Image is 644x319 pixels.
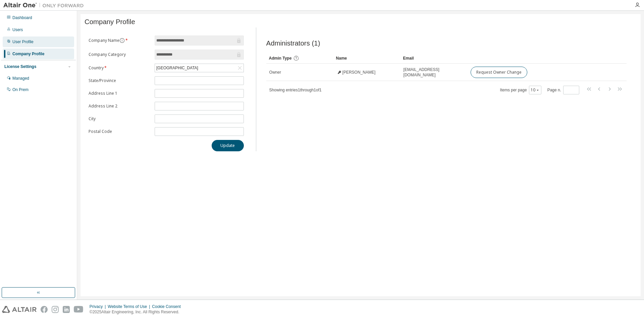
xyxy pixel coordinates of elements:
[89,52,151,57] label: Company Category
[269,56,292,61] span: Admin Type
[212,140,244,151] button: Update
[500,86,541,94] span: Items per page
[3,2,87,9] img: Altair One
[89,116,151,122] label: City
[89,78,151,83] label: State/Province
[41,306,48,313] img: facebook.svg
[119,38,125,43] button: information
[89,129,151,134] label: Postal Code
[269,88,322,92] span: Showing entries 1 through 1 of 1
[90,304,108,309] div: Privacy
[336,53,398,64] div: Name
[12,76,29,81] div: Managed
[89,103,151,109] label: Address Line 2
[403,53,465,64] div: Email
[155,64,244,72] div: [GEOGRAPHIC_DATA]
[12,39,34,45] div: User Profile
[155,64,199,72] div: [GEOGRAPHIC_DATA]
[63,306,70,313] img: linkedin.svg
[108,304,152,309] div: Website Terms of Use
[12,51,44,57] div: Company Profile
[152,304,184,309] div: Cookie Consent
[12,87,29,92] div: On Prem
[12,27,23,32] div: Users
[52,306,59,313] img: instagram.svg
[269,70,281,75] span: Owner
[89,38,151,43] label: Company Name
[547,86,579,94] span: Page n.
[404,67,465,78] span: [EMAIL_ADDRESS][DOMAIN_NAME]
[12,15,32,20] div: Dashboard
[2,306,37,313] img: altair_logo.svg
[90,309,185,315] p: © 2025 Altair Engineering, Inc. All Rights Reserved.
[342,70,376,75] span: [PERSON_NAME]
[85,18,135,26] span: Company Profile
[74,306,84,313] img: youtube.svg
[531,87,540,93] button: 10
[471,67,527,78] button: Request Owner Change
[89,65,151,71] label: Country
[89,91,151,96] label: Address Line 1
[266,39,320,47] span: Administrators (1)
[4,64,36,69] div: License Settings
